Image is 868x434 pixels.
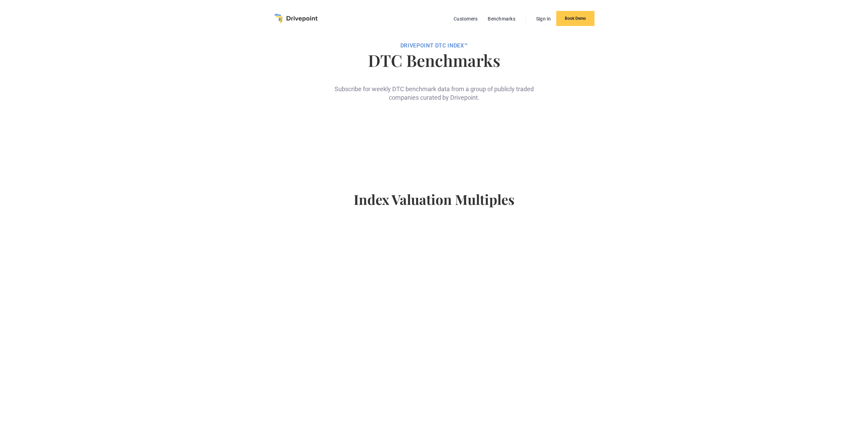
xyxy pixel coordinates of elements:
div: Subscribe for weekly DTC benchmark data from a group of publicly traded companies curated by Driv... [332,74,536,102]
a: Sign In [533,14,555,23]
h4: Index Valuation Multiples [182,191,686,219]
iframe: Form 0 [342,113,526,164]
a: Benchmarks [484,14,519,23]
a: Customers [450,14,481,23]
a: Book Demo [556,11,594,26]
a: home [274,14,318,23]
h1: DTC Benchmarks [182,52,686,68]
div: DRIVEPOiNT DTC Index™ [182,42,686,49]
